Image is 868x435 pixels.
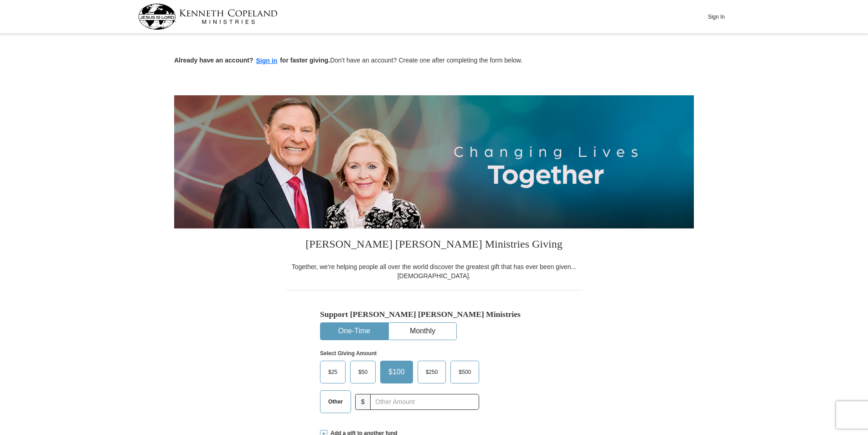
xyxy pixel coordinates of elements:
span: Other [324,395,347,409]
button: Sign in [253,56,280,66]
button: One-Time [320,323,388,340]
div: Together, we're helping people all over the world discover the greatest gift that has ever been g... [286,262,582,280]
p: Don't have an account? Create one after completing the form below. [174,56,694,66]
strong: Select Giving Amount [320,350,377,357]
img: kcm-header-logo.svg [138,4,278,30]
input: Other Amount [370,394,479,410]
span: $500 [454,365,475,379]
span: $50 [354,365,372,379]
span: $100 [384,365,409,379]
span: $250 [421,365,443,379]
h3: [PERSON_NAME] [PERSON_NAME] Ministries Giving [286,228,582,262]
span: $25 [324,365,342,379]
span: $ [355,394,371,410]
button: Sign In [703,10,730,24]
strong: Already have an account? for faster giving. [174,57,330,64]
h5: Support [PERSON_NAME] [PERSON_NAME] Ministries [320,310,548,319]
button: Monthly [389,323,456,340]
